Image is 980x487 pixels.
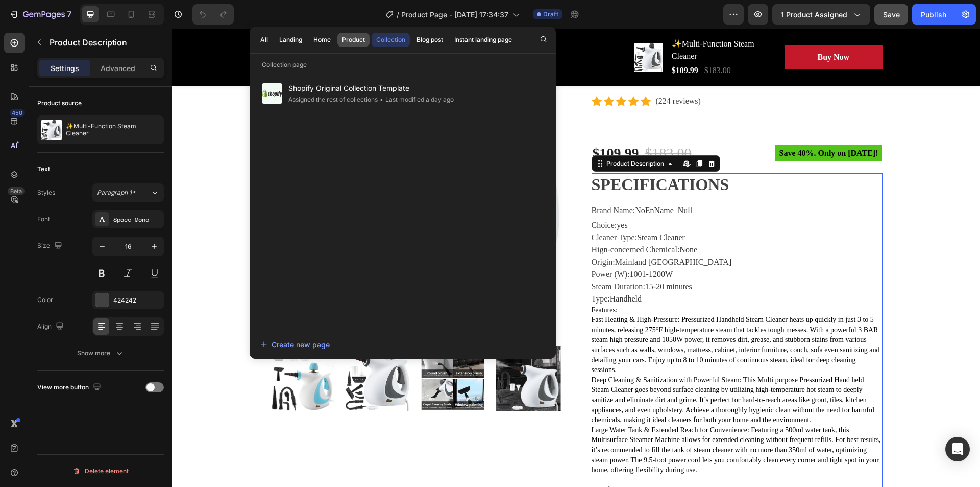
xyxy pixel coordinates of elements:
[37,165,50,174] div: Text
[443,229,559,238] span: Mainland [GEOGRAPHIC_DATA]
[10,109,24,117] div: 450
[465,204,513,213] span: Steam Cleaner
[279,35,302,44] div: Landing
[420,241,456,250] span: Power (W)
[37,215,50,224] div: Font
[37,381,103,395] div: View more button
[473,253,520,262] span: 15-20 minutes
[603,117,710,133] pre: Save 40%. Only on [DATE]!
[260,35,268,44] div: All
[543,10,558,19] span: Draft
[420,229,560,238] p: :
[192,4,234,25] div: Undo/Redo
[313,35,331,44] div: Home
[378,95,454,105] div: Last modified a day ago
[92,183,164,202] button: Paragraph 1*
[781,9,847,20] span: 1 product assigned
[420,113,468,136] div: $109.99
[921,9,946,20] div: Publish
[260,334,546,355] button: Create new page
[531,35,560,49] div: $183.00
[342,35,365,44] div: Product
[67,8,71,20] p: 7
[432,130,494,140] div: Product Description
[445,192,455,201] span: yes
[4,4,76,25] button: 7
[912,4,955,25] button: Publish
[420,253,471,262] span: Steam Duration
[420,192,443,201] span: Choice
[372,33,410,47] button: Collection
[484,66,529,79] p: (224 reviews)
[416,35,443,44] div: Blog post
[101,63,135,74] p: Advanced
[260,339,330,350] div: Create new page
[472,113,521,136] div: $183.00
[458,241,501,250] span: 1001-1200W
[420,241,501,250] p: :
[37,99,82,108] div: Product source
[420,266,470,274] p: :
[37,295,53,305] div: Color
[8,187,24,195] div: Beta
[37,320,66,334] div: Align
[376,35,405,44] div: Collection
[275,33,307,47] button: Landing
[454,35,512,44] div: Instant landing page
[380,96,383,103] span: •
[420,204,463,213] span: Cleaner Type
[172,29,980,487] iframe: Design area
[37,344,164,362] button: Show more
[288,95,378,105] div: Assigned the rest of collections
[288,82,454,95] span: Shopify Original Collection Template
[309,33,335,47] button: Home
[420,229,441,238] span: Origin
[420,177,521,186] p: :
[412,33,448,47] button: Blog post
[397,9,399,20] span: /
[420,177,461,186] span: Brand Name
[450,33,517,47] button: Instant landing page
[438,266,470,274] span: Handheld
[420,253,520,262] p: :
[420,204,513,213] p: :
[50,36,160,49] p: Product Description
[883,10,900,19] span: Save
[401,9,508,20] span: Product Page - [DATE] 17:34:37
[772,4,870,25] button: 1 product assigned
[97,188,136,197] span: Paragraph 1*
[420,192,456,201] p: :
[250,60,556,70] p: Collection page
[874,4,908,25] button: Save
[420,266,436,274] span: Type
[337,33,370,47] button: Product
[41,120,62,140] img: product feature img
[113,215,161,224] div: Space Mono
[72,465,129,477] div: Delete element
[113,296,161,305] div: 424242
[37,463,164,479] button: Delete element
[612,16,710,41] button: Buy Now
[645,22,677,35] div: Buy Now
[507,217,525,225] span: None
[77,348,125,358] div: Show more
[420,147,557,165] h1: SPECIFICATIONS
[463,177,520,186] span: NoEnName_Null
[420,217,525,225] p: :
[51,63,79,74] p: Settings
[37,188,55,197] div: Styles
[945,437,970,461] div: Open Intercom Messenger
[66,123,160,137] p: ✨Multi-Function Steam Cleaner
[499,35,527,49] div: $109.99
[256,33,273,47] button: All
[420,217,505,225] span: Hign-concerned Chemical
[37,239,64,253] div: Size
